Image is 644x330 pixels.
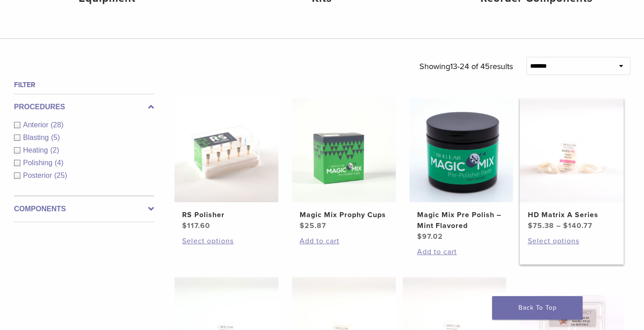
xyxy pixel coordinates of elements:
[292,98,396,231] a: Magic Mix Prophy CupsMagic Mix Prophy Cups $25.87
[300,236,388,246] a: Add to cart: “Magic Mix Prophy Cups”
[50,146,59,154] span: (2)
[14,79,154,90] h4: Filter
[409,98,513,202] img: Magic Mix Pre Polish - Mint Flavored
[528,209,616,220] h2: HD Matrix A Series
[528,236,616,246] a: Select options for “HD Matrix A Series”
[563,221,568,230] span: $
[450,61,490,71] span: 13-24 of 45
[528,221,533,230] span: $
[51,121,63,129] span: (28)
[292,98,396,202] img: Magic Mix Prophy Cups
[417,209,505,231] h2: Magic Mix Pre Polish – Mint Flavored
[182,221,210,230] bdi: 117.60
[300,209,388,220] h2: Magic Mix Prophy Cups
[14,102,154,112] label: Procedures
[23,172,54,179] span: Posterior
[556,221,561,230] span: –
[492,296,583,320] a: Back To Top
[520,98,624,231] a: HD Matrix A SeriesHD Matrix A Series
[417,232,422,241] span: $
[417,232,443,241] bdi: 97.02
[563,221,592,230] bdi: 140.77
[528,221,554,230] bdi: 75.38
[23,159,55,167] span: Polishing
[174,98,278,231] a: RS PolisherRS Polisher $117.60
[182,221,187,230] span: $
[55,159,64,167] span: (4)
[409,98,513,242] a: Magic Mix Pre Polish - Mint FlavoredMagic Mix Pre Polish – Mint Flavored $97.02
[182,236,270,246] a: Select options for “RS Polisher”
[23,134,51,141] span: Blasting
[520,98,624,202] img: HD Matrix A Series
[51,134,60,141] span: (5)
[300,221,305,230] span: $
[23,121,51,129] span: Anterior
[54,172,67,179] span: (25)
[417,246,505,257] a: Add to cart: “Magic Mix Pre Polish - Mint Flavored”
[419,57,513,76] p: Showing results
[182,209,270,220] h2: RS Polisher
[300,221,326,230] bdi: 25.87
[174,98,278,202] img: RS Polisher
[14,204,154,214] label: Components
[23,146,50,154] span: Heating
